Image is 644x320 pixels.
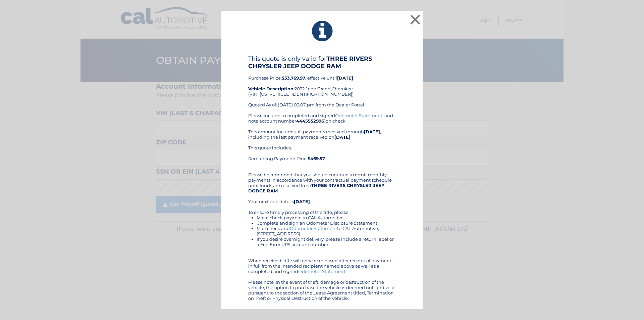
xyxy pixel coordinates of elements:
li: Complete and sign an Odometer Disclosure Statement [257,220,396,226]
li: If you desire overnight delivery, please include a return label or a Fed Ex or UPS account number. [257,236,396,247]
b: $469.57 [308,156,325,161]
b: [DATE] [334,134,351,140]
button: × [409,13,422,26]
b: THREE RIVERS CHRYSLER JEEP DODGE RAM [248,55,372,70]
b: $33,769.97 [282,75,305,81]
li: Mail check and to CAL Automotive, [STREET_ADDRESS] [257,226,396,236]
b: THREE RIVERS CHRYSLER JEEP DODGE RAM [248,183,385,193]
li: Make check payable to CAL Automotive [257,215,396,220]
b: [DATE] [294,199,310,204]
h4: This quote is only valid for [248,55,396,70]
a: Odometer Statement [335,113,382,118]
strong: Vehicle Description: [248,86,294,91]
b: [DATE] [337,75,353,81]
b: [DATE] [364,129,380,134]
div: This quote includes: Remaining Payments Due: [248,145,396,167]
b: 44455529961 [296,118,326,124]
div: Purchase Price: , effective until 2022 Jeep Grand Cherokee (VIN: [US_VEHICLE_IDENTIFICATION_NUMBE... [248,55,396,113]
div: Please include a completed and signed , and note account number on check. This amount includes al... [248,113,396,301]
a: Odometer Statement [298,269,345,274]
a: Odometer Statement [290,226,337,231]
